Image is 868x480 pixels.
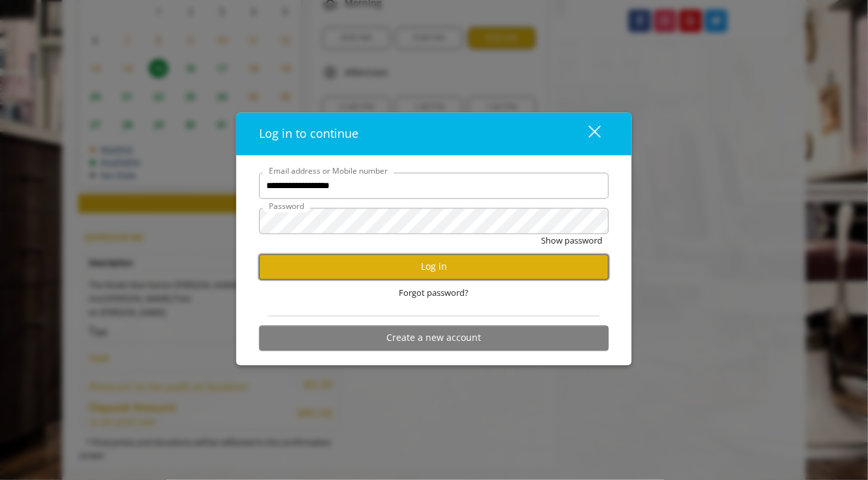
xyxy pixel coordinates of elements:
span: Forgot password? [399,287,469,300]
button: Log in [259,255,609,280]
button: Create a new account [259,325,609,351]
input: Email address or Mobile number [259,173,609,199]
div: close dialog [574,124,600,144]
button: close dialog [565,121,609,148]
label: Email address or Mobile number [262,165,394,178]
label: Password [262,200,311,213]
span: Log in to continue [259,126,358,142]
input: Password [259,208,609,234]
button: Show password [541,234,602,248]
